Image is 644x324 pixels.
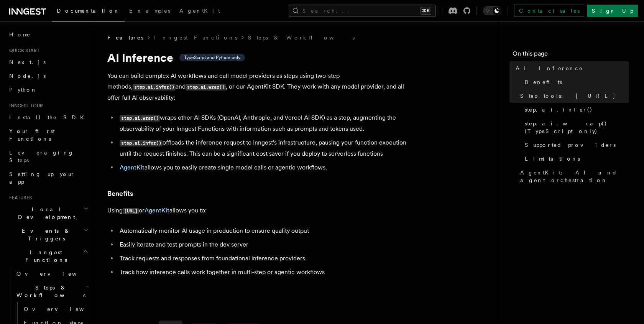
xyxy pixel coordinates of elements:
span: Features [107,34,143,41]
code: step.ai.wrap() [186,84,226,90]
a: Benefits [522,75,629,89]
span: step.ai.wrap() (TypeScript only) [525,120,629,135]
span: Local Development [6,206,84,221]
a: Leveraging Steps [6,146,90,167]
a: step.ai.wrap() (TypeScript only) [522,117,629,138]
span: Steps & Workflows [13,284,85,299]
a: Next.js [6,55,90,69]
li: allows you to easily create single model calls or agentic workflows. [117,162,414,173]
li: Track how inference calls work together in multi-step or agentic workflows [117,267,414,278]
a: Supported providers [522,138,629,152]
code: [URL] [123,208,139,214]
button: Search...⌘K [289,5,436,17]
span: Home [9,31,31,38]
a: AgentKit: AI and agent orchestration [517,166,629,187]
span: Step tools: [URL] [520,92,616,100]
a: Step tools: [URL] [517,89,629,103]
code: step.ai.infer() [133,84,176,90]
span: Features [6,195,32,201]
h4: On this page [513,49,629,61]
span: Supported providers [525,141,616,149]
a: Setting up your app [6,167,90,189]
a: Limitations [522,152,629,166]
button: Toggle dark mode [483,6,501,15]
span: Python [9,87,37,93]
span: AgentKit [179,8,220,14]
a: Steps & Workflows [248,34,355,41]
span: Inngest tour [6,103,43,109]
span: Node.js [9,73,46,79]
span: Examples [129,8,170,14]
code: step.ai.infer() [120,140,163,146]
a: Python [6,83,90,97]
button: Local Development [6,202,90,224]
button: Events & Triggers [6,224,90,245]
span: step.ai.infer() [525,106,593,113]
span: Overview [16,271,95,277]
a: Benefits [107,188,133,199]
a: Home [6,28,90,41]
a: AgentKit [120,164,145,171]
a: Inngest Functions [154,34,237,41]
span: Overview [24,306,103,312]
li: offloads the inference request to Inngest's infrastructure, pausing your function execution until... [117,137,414,159]
a: Overview [21,302,90,316]
code: step.ai.wrap() [120,115,160,122]
span: AgentKit: AI and agent orchestration [520,169,629,184]
li: Track requests and responses from foundational inference providers [117,253,414,264]
span: Next.js [9,59,46,65]
a: Sign Up [587,5,638,17]
button: Steps & Workflows [13,281,90,302]
a: Overview [13,267,90,281]
a: AgentKit [145,207,169,214]
span: AI Inference [516,64,583,72]
a: step.ai.infer() [522,103,629,117]
button: Inngest Functions [6,245,90,267]
span: Setting up your app [9,171,75,185]
a: AI Inference [513,61,629,75]
span: Quick start [6,48,39,54]
span: Limitations [525,155,580,163]
span: Install the SDK [9,114,89,120]
span: Documentation [57,8,120,14]
span: Your first Functions [9,128,55,142]
li: Easily iterate and test prompts in the dev server [117,239,414,250]
p: Using or allows you to: [107,205,414,216]
a: Your first Functions [6,124,90,146]
a: Documentation [52,2,125,21]
li: wraps other AI SDKs (OpenAI, Anthropic, and Vercel AI SDK) as a step, augmenting the observabilit... [117,112,414,134]
span: Leveraging Steps [9,150,74,163]
kbd: ⌘K [421,7,431,15]
li: Automatically monitor AI usage in production to ensure quality output [117,225,414,236]
a: Examples [125,2,175,21]
span: Inngest Functions [6,248,83,264]
span: TypeScript and Python only [184,54,240,61]
p: You can build complex AI workflows and call model providers as steps using two-step methods, and ... [107,71,414,103]
a: Contact sales [514,5,584,17]
span: Events & Triggers [6,227,84,242]
a: AgentKit [175,2,225,21]
h1: AI Inference [107,51,414,64]
a: Node.js [6,69,90,83]
span: Benefits [525,78,562,86]
a: Install the SDK [6,110,90,124]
